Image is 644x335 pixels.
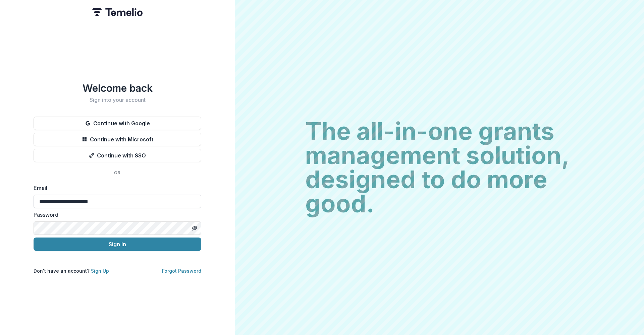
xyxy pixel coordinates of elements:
[34,149,201,162] button: Continue with SSO
[34,267,109,274] p: Don't have an account?
[91,268,109,274] a: Sign Up
[34,184,197,192] label: Email
[34,97,201,103] h2: Sign into your account
[189,223,200,233] button: Toggle password visibility
[34,82,201,94] h1: Welcome back
[34,117,201,130] button: Continue with Google
[34,133,201,146] button: Continue with Microsoft
[92,8,143,16] img: Temelio
[34,238,201,251] button: Sign In
[34,211,197,219] label: Password
[162,268,201,274] a: Forgot Password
